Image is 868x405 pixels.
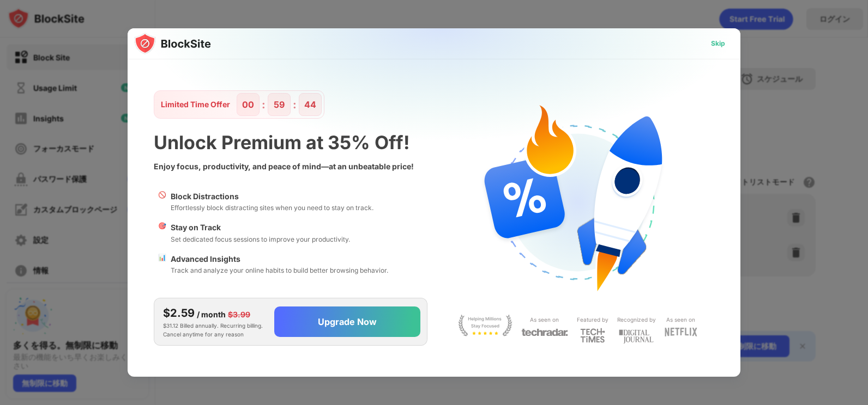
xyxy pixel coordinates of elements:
[711,38,725,49] div: Skip
[665,328,697,336] img: light-netflix.svg
[134,28,747,244] img: gradient.svg
[666,315,695,325] div: As seen on
[228,309,250,321] div: $3.99
[197,309,226,321] div: / month
[530,315,559,325] div: As seen on
[163,305,195,321] div: $2.59
[577,315,608,325] div: Featured by
[318,316,377,327] div: Upgrade Now
[163,305,266,339] div: $31.12 Billed annually. Recurring billing. Cancel anytime for any reason
[580,328,605,343] img: light-techtimes.svg
[171,265,388,275] div: Track and analyze your online habits to build better browsing behavior.
[617,315,656,325] div: Recognized by
[458,315,513,336] img: light-stay-focus.svg
[619,328,654,346] img: light-digital-journal.svg
[158,253,166,276] div: 📊
[171,253,388,265] div: Advanced Insights
[521,328,568,337] img: light-techradar.svg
